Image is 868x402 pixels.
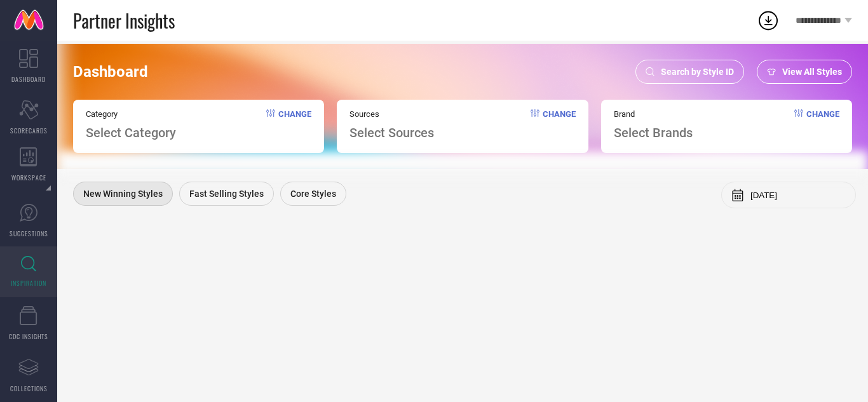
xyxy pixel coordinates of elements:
div: Open download list [757,9,780,32]
span: New Winning Styles [83,189,163,199]
span: Change [543,109,576,140]
span: Search by Style ID [661,67,734,77]
span: Dashboard [73,63,148,81]
span: COLLECTIONS [10,384,48,393]
span: Sources [349,109,434,119]
span: CDC INSIGHTS [9,332,48,341]
span: View All Styles [782,67,842,77]
input: Select month [750,191,846,200]
span: INSPIRATION [11,278,46,288]
span: Core Styles [290,189,336,199]
span: Fast Selling Styles [189,189,264,199]
span: Change [806,109,839,140]
span: Brand [614,109,693,119]
span: Partner Insights [73,8,175,34]
span: Select Brands [614,125,693,140]
span: WORKSPACE [11,173,46,182]
span: Category [86,109,176,119]
span: Change [278,109,311,140]
span: Select Sources [349,125,434,140]
span: DASHBOARD [11,74,46,84]
span: SCORECARDS [10,126,48,135]
span: Select Category [86,125,176,140]
span: SUGGESTIONS [10,229,48,238]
